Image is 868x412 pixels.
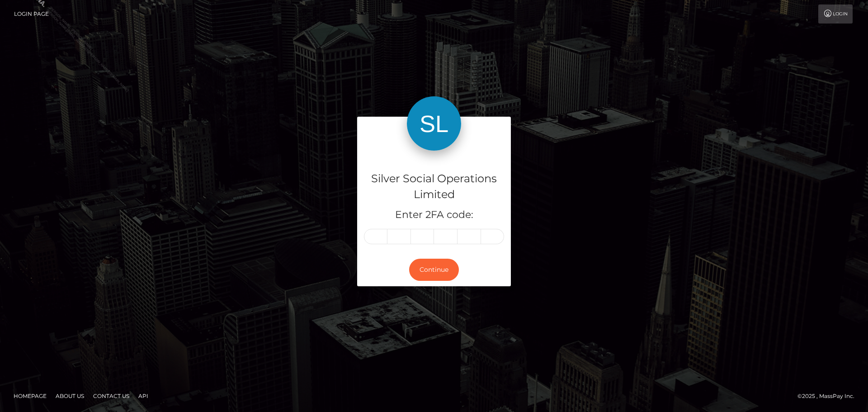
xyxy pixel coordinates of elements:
[52,389,88,403] a: About Us
[409,259,459,281] button: Continue
[14,5,49,24] a: Login Page
[797,391,861,401] div: © 2025 , MassPay Inc.
[135,389,152,403] a: API
[407,96,461,151] img: Silver Social Operations Limited
[90,389,133,403] a: Contact Us
[818,5,853,24] a: Login
[10,389,50,403] a: Homepage
[364,171,504,203] h4: Silver Social Operations Limited
[364,208,504,222] h5: Enter 2FA code:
